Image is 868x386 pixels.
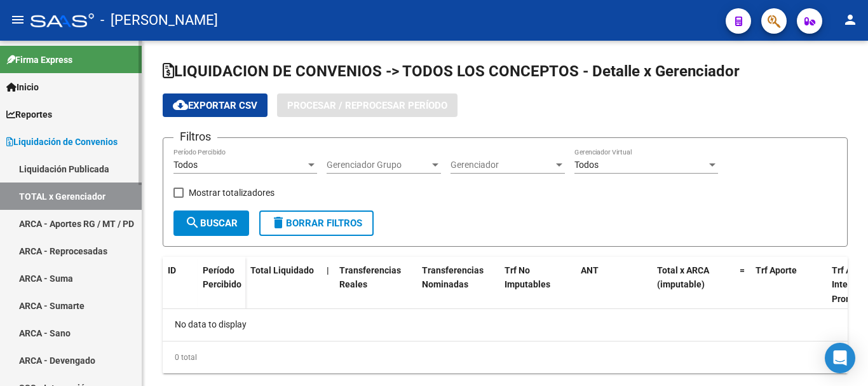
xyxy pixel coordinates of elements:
[422,265,484,290] span: Transferencias Nominadas
[185,217,238,229] span: Buscar
[576,257,652,313] datatable-header-cell: ANT
[185,215,200,230] mat-icon: search
[277,93,458,117] button: Procesar / Reprocesar período
[6,107,52,121] span: Reportes
[168,265,176,275] span: ID
[250,265,314,275] span: Total Liquidado
[505,265,550,290] span: Trf No Imputables
[163,309,848,341] div: No data to display
[271,217,362,229] span: Borrar Filtros
[173,97,188,113] mat-icon: cloud_download
[657,265,709,290] span: Total x ARCA (imputable)
[163,62,740,80] span: LIQUIDACION DE CONVENIOS -> TODOS LOS CONCEPTOS - Detalle x Gerenciador
[825,343,855,373] div: Open Intercom Messenger
[574,160,599,170] span: Todos
[163,341,848,373] div: 0 total
[173,100,257,111] span: Exportar CSV
[198,257,245,310] datatable-header-cell: Período Percibido
[245,257,322,313] datatable-header-cell: Total Liquidado
[843,12,858,27] mat-icon: person
[417,257,499,313] datatable-header-cell: Transferencias Nominadas
[327,265,329,275] span: |
[322,257,334,313] datatable-header-cell: |
[6,80,39,94] span: Inicio
[750,257,827,313] datatable-header-cell: Trf Aporte
[327,160,430,170] span: Gerenciador Grupo
[163,93,268,117] button: Exportar CSV
[173,160,198,170] span: Todos
[259,210,374,236] button: Borrar Filtros
[100,6,218,34] span: - [PERSON_NAME]
[339,265,401,290] span: Transferencias Reales
[740,265,745,275] span: =
[756,265,797,275] span: Trf Aporte
[581,265,599,275] span: ANT
[287,100,447,111] span: Procesar / Reprocesar período
[189,185,275,200] span: Mostrar totalizadores
[451,160,553,170] span: Gerenciador
[271,215,286,230] mat-icon: delete
[652,257,735,313] datatable-header-cell: Total x ARCA (imputable)
[735,257,750,313] datatable-header-cell: =
[163,257,198,310] datatable-header-cell: ID
[334,257,417,313] datatable-header-cell: Transferencias Reales
[499,257,576,313] datatable-header-cell: Trf No Imputables
[173,210,249,236] button: Buscar
[6,53,72,67] span: Firma Express
[10,12,25,27] mat-icon: menu
[203,265,241,290] span: Período Percibido
[173,128,217,146] h3: Filtros
[6,135,118,149] span: Liquidación de Convenios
